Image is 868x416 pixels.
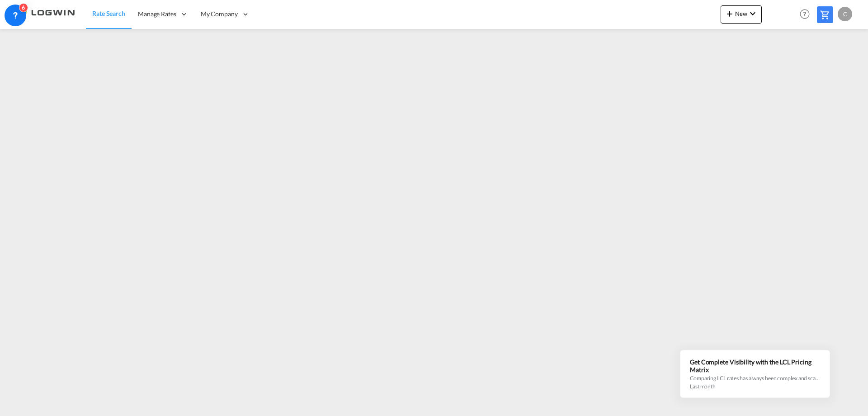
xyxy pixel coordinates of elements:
span: New [724,10,758,17]
span: Manage Rates [138,10,176,19]
span: Rate Search [92,10,125,17]
div: C [838,7,852,21]
span: My Company [201,10,238,19]
span: Help [797,6,812,22]
md-icon: icon-plus 400-fg [724,8,735,19]
img: 2761ae10d95411efa20a1f5e0282d2d7.png [14,4,75,24]
md-icon: icon-chevron-down [747,8,758,19]
div: Help [797,6,817,23]
button: icon-plus 400-fgNewicon-chevron-down [721,5,762,24]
